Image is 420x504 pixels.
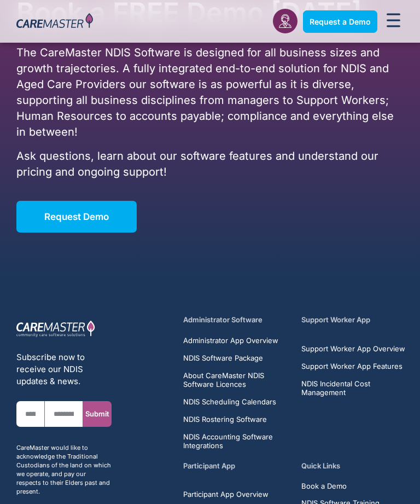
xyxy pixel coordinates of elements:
[383,10,404,33] div: Menu Toggle
[301,344,409,353] a: Support Worker App Overview
[16,351,112,387] div: Subscribe now to receive our NDIS updates & news.
[301,461,409,471] h5: Quick Links
[3,420,256,430] label: Please complete this required field.
[83,401,112,427] button: Submit
[183,432,291,450] a: NDIS Accounting Software Integrations
[301,482,409,490] a: Book a Demo
[16,148,404,180] p: Ask questions, learn about our software features and understand our pricing and ongoing support!
[183,371,291,389] a: About CareMaster NDIS Software Licences
[183,397,291,406] a: NDIS Scheduling Calendars
[301,482,347,490] span: Book a Demo
[183,490,291,499] a: Participant App Overview
[183,336,278,345] span: Administrator App Overview
[301,379,409,397] a: NDIS Incidental Cost Management
[183,415,267,424] span: NDIS Rostering Software
[183,336,291,345] a: Administrator App Overview
[183,490,269,499] span: Participant App Overview
[183,415,291,424] a: NDIS Rostering Software
[3,475,256,485] label: Please complete this required field.
[16,201,137,233] a: Request Demo
[85,410,109,418] span: Submit
[3,311,256,321] label: Please complete this required field.
[16,45,404,140] p: The CareMaster NDIS Software is designed for all business sizes and growth trajectories. A fully ...
[16,320,95,338] img: CareMaster Logo Part
[44,211,109,222] span: Request Demo
[301,344,405,353] span: Support Worker App Overview
[3,201,256,211] label: Please complete this required field.
[3,125,256,135] label: Please complete this required field.
[301,362,402,370] span: Support Worker App Features
[183,461,291,471] h5: Participant App
[16,13,93,30] img: CareMaster Logo
[183,354,263,362] span: NDIS Software Package
[3,366,256,375] label: Please complete this required field.
[3,256,256,266] label: Please complete this required field.
[183,397,276,406] span: NDIS Scheduling Calendars
[301,315,409,325] h5: Support Worker App
[301,362,409,370] a: Support Worker App Features
[183,354,291,362] a: NDIS Software Package
[183,315,291,325] h5: Administrator Software
[16,443,112,496] div: CareMaster would like to acknowledge the Traditional Custodians of the land on which we operate, ...
[310,17,371,26] span: Request a Demo
[303,10,377,33] a: Request a Demo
